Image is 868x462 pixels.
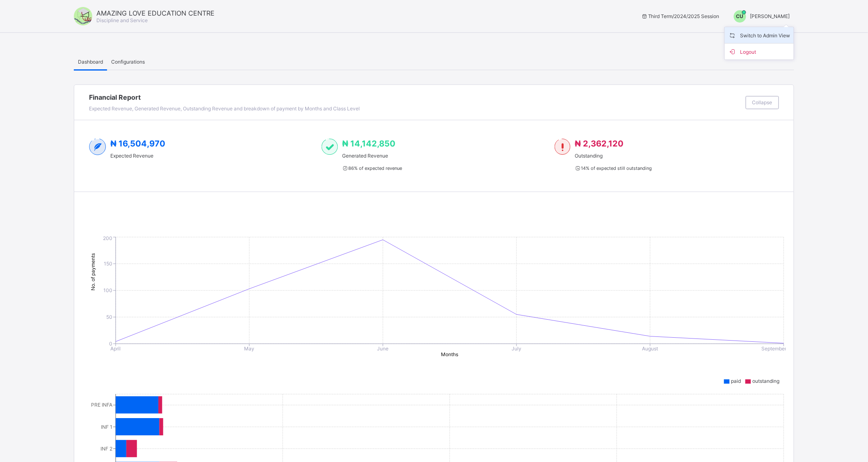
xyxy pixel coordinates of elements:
[342,153,402,159] span: Generated Revenue
[725,27,794,43] li: dropdown-list-item-name-0
[728,47,790,56] span: Logout
[90,253,96,290] tspan: No. of payments
[641,13,720,19] span: session/term information
[441,351,459,357] tspan: Months
[91,402,112,408] tspan: PRE INFA
[96,9,215,17] span: AMAZING LOVE EDUCATION CENTRE
[110,153,165,159] span: Expected Revenue
[377,346,389,352] tspan: June
[104,261,112,267] tspan: 150
[78,59,103,65] span: Dashboard
[762,346,787,352] tspan: September
[728,30,790,40] span: Switch to Admin View
[322,139,338,155] img: paid-1.3eb1404cbcb1d3b736510a26bbfa3ccb.svg
[342,165,402,171] span: 86 % of expected revenue
[89,105,360,112] span: Expected Revenue, Generated Revenue, Outstanding Revenue and breakdown of payment by Months and C...
[575,165,652,171] span: 14 % of expected still outstanding
[109,341,112,347] tspan: 0
[575,153,652,159] span: Outstanding
[89,93,742,101] span: Financial Report
[244,346,254,352] tspan: May
[555,139,571,155] img: outstanding-1.146d663e52f09953f639664a84e30106.svg
[89,139,106,155] img: expected-2.4343d3e9d0c965b919479240f3db56ac.svg
[512,346,521,352] tspan: July
[101,446,112,452] tspan: INF 2
[642,346,658,352] tspan: August
[725,43,794,59] li: dropdown-list-item-buttom-1
[736,13,744,19] span: CU
[110,139,165,149] span: ₦ 16,504,970
[752,99,772,105] span: Collapse
[575,139,624,149] span: ₦ 2,362,120
[750,13,790,19] span: [PERSON_NAME]
[731,378,741,384] span: paid
[342,139,395,149] span: ₦ 14,142,850
[111,59,145,65] span: Configurations
[96,17,148,23] span: Discipline and Service
[111,346,121,352] tspan: April
[106,314,112,320] tspan: 50
[101,424,112,430] tspan: INF 1
[103,236,112,242] tspan: 200
[103,287,112,293] tspan: 100
[753,378,780,384] span: outstanding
